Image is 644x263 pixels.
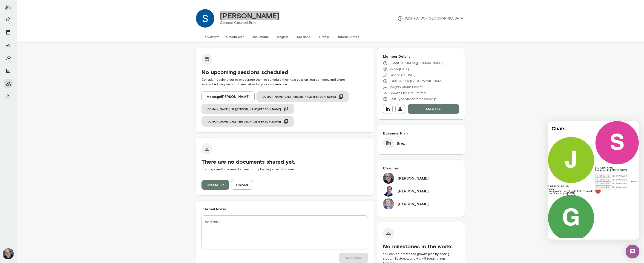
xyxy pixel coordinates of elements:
[389,61,443,66] p: [EMAIL_ADDRESS][DOMAIN_NAME]
[389,73,415,77] p: Last online [DATE]
[398,201,429,207] h6: [PERSON_NAME]
[272,31,293,42] button: Insights
[47,69,53,73] img: heart
[398,175,429,181] h6: [PERSON_NAME]
[47,48,79,51] span: Last Active At: [DATE] 3:33 PM
[201,77,368,87] p: Consider reaching out to encourage them to schedule their next session. You can copy and share yo...
[231,180,253,190] button: Upload
[389,97,436,101] p: Seat Type: Standard/Leadership
[196,9,214,28] img: Sumit Mallick
[47,57,91,61] div: Attach audio
[201,104,294,114] button: [DOMAIN_NAME][URL][PERSON_NAME][PERSON_NAME]
[47,65,91,69] div: Attach file
[201,31,222,42] button: Overview
[397,140,405,146] h6: Brex
[389,85,423,89] p: Insights Status: Unsent
[389,91,425,95] p: Growth Plan: Not Started
[4,40,13,50] button: Growth Plan
[397,16,465,21] p: (GMT-07:00) [GEOGRAPHIC_DATA]
[201,116,294,127] button: [DOMAIN_NAME][URL][PERSON_NAME][PERSON_NAME]
[207,107,281,111] span: [DOMAIN_NAME][URL][PERSON_NAME][PERSON_NAME]
[220,20,279,26] p: General Counsel, Brex
[256,91,349,102] button: [DOMAIN_NAME][URL][PERSON_NAME][PERSON_NAME]
[383,186,394,197] img: Jeremy Shane
[389,79,443,83] p: (GMT-07:00) [GEOGRAPHIC_DATA]
[383,198,394,209] img: Matt Lane
[389,67,409,71] p: Joined [DATE]
[383,54,459,59] h6: Member Details
[201,180,229,190] button: Create
[47,61,91,65] div: Attach image
[293,31,314,42] button: Sessions
[201,68,368,76] h5: No upcoming sessions scheduled
[4,92,13,101] button: Client app
[201,206,368,212] h6: Internal Notes
[4,66,13,75] button: Documents
[3,248,14,259] img: Nick Gould
[201,167,368,172] p: Start by creating a new document or uploading an existing one.
[248,31,272,42] button: Documents
[4,53,13,63] button: Insights
[220,11,279,20] h4: [PERSON_NAME]
[383,165,459,171] h6: Coaches
[201,91,255,102] button: Message[PERSON_NAME]
[383,130,459,136] h6: Business Plan
[4,79,13,88] button: Members
[47,46,91,48] h6: [PERSON_NAME]
[222,31,248,42] button: Growth plan
[262,95,336,98] span: [DOMAIN_NAME][URL][PERSON_NAME][PERSON_NAME]
[314,31,334,42] button: Profile
[383,243,459,250] h5: No milestones in the works
[408,104,459,114] button: Message
[398,188,429,194] h6: [PERSON_NAME]
[4,28,13,37] button: Sessions
[334,31,363,42] button: Internal Notes
[201,158,368,165] h5: There are no documents shared yet.
[4,15,13,24] button: Home
[47,69,91,73] div: Live Reaction
[383,173,394,184] img: Nick Gould
[5,3,12,12] img: Mento
[207,120,281,123] span: [DOMAIN_NAME][URL][PERSON_NAME][PERSON_NAME]
[47,53,91,57] div: Attach video
[4,5,44,11] h4: Chats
